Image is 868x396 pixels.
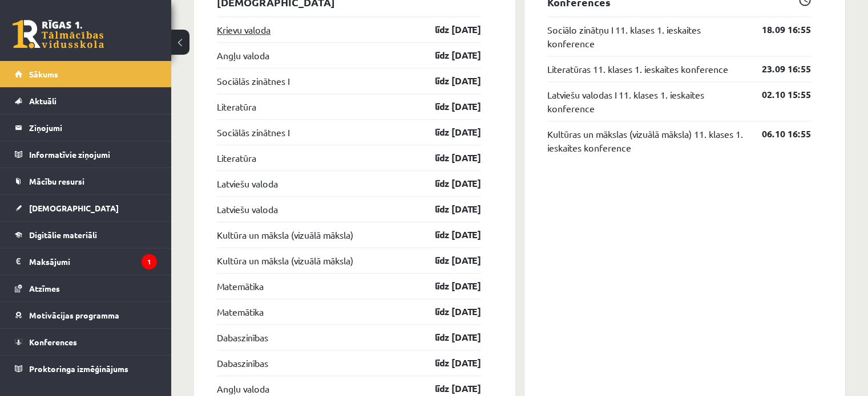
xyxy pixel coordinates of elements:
a: līdz [DATE] [415,228,481,242]
a: līdz [DATE] [415,356,481,370]
a: līdz [DATE] [415,100,481,113]
a: 02.10 15:55 [745,88,811,101]
a: līdz [DATE] [415,151,481,165]
span: Atzīmes [29,283,60,293]
a: Literatūras 11. klases 1. ieskaites konference [547,62,728,76]
a: Literatūra [217,100,256,113]
a: Konferences [15,329,157,355]
a: līdz [DATE] [415,279,481,293]
a: Rīgas 1. Tālmācības vidusskola [13,20,104,48]
a: Latviešu valodas I 11. klases 1. ieskaites konference [547,88,745,115]
a: līdz [DATE] [415,382,481,395]
a: līdz [DATE] [415,125,481,139]
a: līdz [DATE] [415,177,481,190]
a: Matemātika [217,305,264,319]
a: līdz [DATE] [415,48,481,62]
a: Motivācijas programma [15,302,157,328]
span: [DEMOGRAPHIC_DATA] [29,203,119,213]
a: 06.10 16:55 [745,127,811,141]
a: Digitālie materiāli [15,222,157,248]
a: Latviešu valoda [217,202,278,216]
span: Sākums [29,69,58,79]
a: līdz [DATE] [415,305,481,319]
span: Konferences [29,337,77,347]
a: [DEMOGRAPHIC_DATA] [15,195,157,221]
i: 1 [142,254,157,270]
legend: Informatīvie ziņojumi [29,141,157,168]
a: Informatīvie ziņojumi [15,141,157,168]
a: līdz [DATE] [415,74,481,88]
a: līdz [DATE] [415,23,481,36]
a: Sociālās zinātnes I [217,74,289,88]
a: Atzīmes [15,275,157,301]
a: Angļu valoda [217,48,269,62]
a: Dabaszinības [217,356,268,370]
a: Latviešu valoda [217,177,278,190]
a: Krievu valoda [217,23,271,36]
a: Maksājumi1 [15,248,157,275]
legend: Maksājumi [29,248,157,275]
a: Ziņojumi [15,115,157,141]
span: Motivācijas programma [29,310,119,320]
a: Sociālās zinātnes I [217,125,289,139]
a: līdz [DATE] [415,202,481,216]
a: Proktoringa izmēģinājums [15,356,157,382]
a: 23.09 16:55 [745,62,811,76]
a: Sociālo zinātņu I 11. klases 1. ieskaites konference [547,23,745,50]
a: Mācību resursi [15,168,157,194]
span: Proktoringa izmēģinājums [29,364,128,374]
legend: Ziņojumi [29,115,157,141]
a: Kultūras un mākslas (vizuālā māksla) 11. klases 1. ieskaites konference [547,127,745,154]
a: līdz [DATE] [415,254,481,267]
span: Aktuāli [29,96,56,106]
a: līdz [DATE] [415,330,481,344]
a: Kultūra un māksla (vizuālā māksla) [217,228,353,242]
span: Mācību resursi [29,176,84,186]
a: Matemātika [217,279,264,293]
span: Digitālie materiāli [29,230,97,240]
a: Sākums [15,61,157,87]
a: Literatūra [217,151,256,165]
a: Aktuāli [15,88,157,114]
a: Kultūra un māksla (vizuālā māksla) [217,254,353,267]
a: 18.09 16:55 [745,23,811,36]
a: Angļu valoda [217,382,269,395]
a: Dabaszinības [217,330,268,344]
